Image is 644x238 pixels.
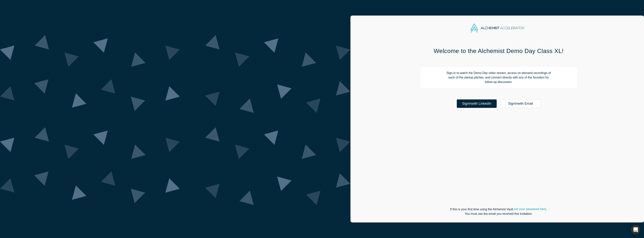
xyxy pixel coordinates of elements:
[420,67,577,88] p: Sign-in to watch the Demo Day video stream, access on-demand recordings of each of the startup pi...
[420,47,577,55] h1: Welcome to the Alchemist Demo Day Class XL!
[457,99,497,108] a: SignInwith LinkedIn
[514,207,546,212] a: set your password here
[470,23,524,33] img: Alchemist Accelerator Logo
[501,99,540,108] a: SignInwith Email
[420,207,577,216] p: If this is your first time using the Alchemist Vault, . You must use the email you received this ...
